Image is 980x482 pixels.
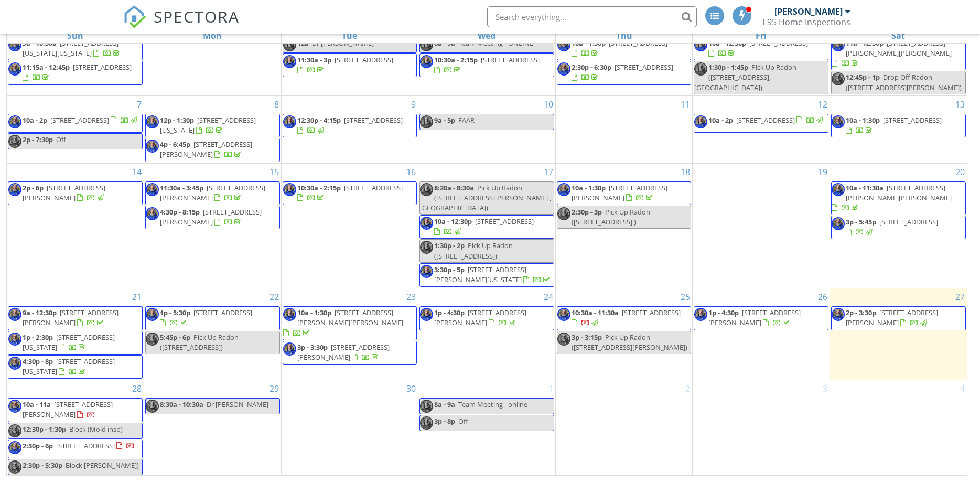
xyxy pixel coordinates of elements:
[8,331,143,355] a: 1p - 2:30p [STREET_ADDRESS][US_STATE]
[458,416,468,426] span: Off
[708,115,733,125] span: 10a - 2p
[614,28,634,43] a: Thursday
[434,265,465,274] span: 3:30p - 5p
[7,163,144,288] td: Go to September 14, 2025
[846,38,884,48] span: 11a - 12:30p
[283,183,296,196] img: low_quality.jpg
[846,183,884,192] span: 10a - 11:30a
[160,308,190,317] span: 1p - 5:30p
[557,37,692,60] a: 10a - 1:30p [STREET_ADDRESS]
[23,62,132,82] a: 11:15a - 12:45p [STREET_ADDRESS]
[572,38,606,48] span: 10a - 1:30p
[708,62,748,72] span: 1:30p - 1:45p
[832,115,845,128] img: low_quality.jpg
[160,333,239,352] span: Pick Up Radon ([STREET_ADDRESS])
[160,140,190,149] span: 4p - 6:45p
[418,163,556,288] td: Go to September 17, 2025
[7,95,144,163] td: Go to September 7, 2025
[297,183,403,202] a: 10:30a - 2:15p [STREET_ADDRESS]
[23,441,53,451] span: 2:30p - 6p
[146,140,159,153] img: low_quality.jpg
[409,96,418,113] a: Go to September 9, 2025
[546,380,555,397] a: Go to October 1, 2025
[572,207,650,227] span: Pick Up Radon ([STREET_ADDRESS] )
[846,72,880,82] span: 12:45p - 1p
[694,115,707,128] img: low_quality.jpg
[281,288,418,380] td: Go to September 23, 2025
[831,216,966,239] a: 3p - 5:45p [STREET_ADDRESS]
[404,288,418,305] a: Go to September 23, 2025
[160,183,265,202] span: [STREET_ADDRESS][PERSON_NAME]
[23,333,115,352] a: 1p - 2:30p [STREET_ADDRESS][US_STATE]
[23,38,122,58] a: 9a - 10:30a [STREET_ADDRESS][US_STATE][US_STATE]
[572,308,681,327] a: 10:30a - 11:30a [STREET_ADDRESS]
[344,183,403,192] span: [STREET_ADDRESS]
[694,308,707,321] img: low_quality.jpg
[708,308,801,327] span: [STREET_ADDRESS][PERSON_NAME]
[283,38,296,51] img: low_quality.jpg
[476,28,498,43] a: Wednesday
[8,441,21,454] img: low_quality.jpg
[434,38,455,48] span: 8a - 9a
[312,38,374,48] span: Dr [PERSON_NAME]
[23,333,53,342] span: 1p - 2:30p
[56,135,66,144] span: Off
[66,460,139,470] span: Block [PERSON_NAME])
[679,96,692,113] a: Go to September 11, 2025
[8,38,21,51] img: low_quality.jpg
[73,62,132,72] span: [STREET_ADDRESS]
[283,114,417,137] a: 12:30p - 4:15p [STREET_ADDRESS]
[883,115,942,125] span: [STREET_ADDRESS]
[420,217,433,230] img: low_quality.jpg
[753,28,769,43] a: Friday
[832,72,845,85] img: low_quality.jpg
[283,55,296,68] img: low_quality.jpg
[434,217,472,226] span: 10a - 12:30p
[283,181,417,205] a: 10:30a - 2:15p [STREET_ADDRESS]
[434,265,552,284] a: 3:30p - 5p [STREET_ADDRESS][PERSON_NAME][US_STATE]
[23,424,66,434] span: 12:30p - 1:30p
[297,55,331,65] span: 11:30a - 3p
[609,38,667,48] span: [STREET_ADDRESS]
[23,135,53,144] span: 2p - 7:30p
[846,183,952,202] span: [STREET_ADDRESS][PERSON_NAME][PERSON_NAME]
[958,380,967,397] a: Go to October 4, 2025
[7,288,144,380] td: Go to September 21, 2025
[420,38,433,51] img: low_quality.jpg
[832,183,845,196] img: low_quality.jpg
[419,53,554,77] a: 10:30a - 2:15p [STREET_ADDRESS]
[434,183,474,192] span: 8:20a - 8:30a
[419,215,554,239] a: 10a - 12:30p [STREET_ADDRESS]
[693,380,830,476] td: Go to October 3, 2025
[831,181,966,216] a: 10a - 11:30a [STREET_ADDRESS][PERSON_NAME][PERSON_NAME]
[146,207,159,220] img: low_quality.jpg
[953,164,967,180] a: Go to September 20, 2025
[8,181,143,205] a: 2p - 6p [STREET_ADDRESS][PERSON_NAME]
[846,72,962,92] span: Drop Off Radon ([STREET_ADDRESS][PERSON_NAME])
[846,308,938,327] a: 2p - 3:30p [STREET_ADDRESS][PERSON_NAME]
[23,308,119,327] a: 9a - 12:30p [STREET_ADDRESS][PERSON_NAME]
[146,308,159,321] img: low_quality.jpg
[434,308,526,327] a: 1p - 4:30p [STREET_ADDRESS][PERSON_NAME]
[846,217,938,237] a: 3p - 5:45p [STREET_ADDRESS]
[736,115,795,125] span: [STREET_ADDRESS]
[160,115,256,135] span: [STREET_ADDRESS][US_STATE]
[557,181,692,205] a: 10a - 1:30p [STREET_ADDRESS][PERSON_NAME]
[23,400,51,409] span: 10a - 11a
[555,288,693,380] td: Go to September 25, 2025
[953,96,967,113] a: Go to September 13, 2025
[557,333,570,346] img: low_quality.jpg
[434,416,455,426] span: 3p - 8p
[283,306,417,340] a: 10a - 1:30p [STREET_ADDRESS][PERSON_NAME][PERSON_NAME]
[160,333,190,342] span: 5:45p - 6p
[8,355,143,379] a: 4:30p - 8p [STREET_ADDRESS][US_STATE]
[418,288,556,380] td: Go to September 24, 2025
[694,114,828,133] a: 10a - 2p [STREET_ADDRESS]
[830,380,967,476] td: Go to October 4, 2025
[557,61,692,84] a: 2:30p - 6:30p [STREET_ADDRESS]
[23,400,113,419] a: 10a - 11a [STREET_ADDRESS][PERSON_NAME]
[8,308,21,321] img: low_quality.jpg
[8,460,21,474] img: low_quality.jpg
[557,308,570,321] img: low_quality.jpg
[8,135,21,148] img: low_quality.jpg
